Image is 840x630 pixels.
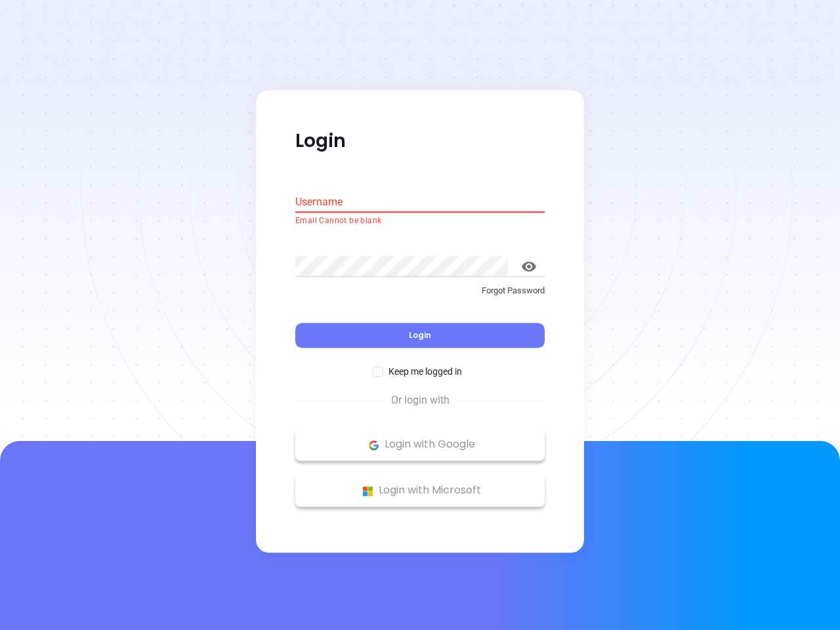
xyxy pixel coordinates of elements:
p: Email Cannot be blank [295,215,545,228]
img: Microsoft Logo [360,483,376,499]
span: Keep me logged in [383,365,467,379]
p: Login [295,129,545,153]
p: Forgot Password [295,284,545,297]
img: Google Logo [366,437,382,453]
span: Login [409,330,431,341]
span: Or login with [385,393,456,409]
p: Login with Microsoft [302,481,538,501]
a: Forgot Password [295,284,545,308]
button: toggle password visibility [513,251,545,282]
button: Login [295,324,545,348]
button: Microsoft Logo Login with Microsoft [295,474,545,507]
button: Google Logo Login with Google [295,429,545,461]
p: Login with Google [302,435,538,455]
